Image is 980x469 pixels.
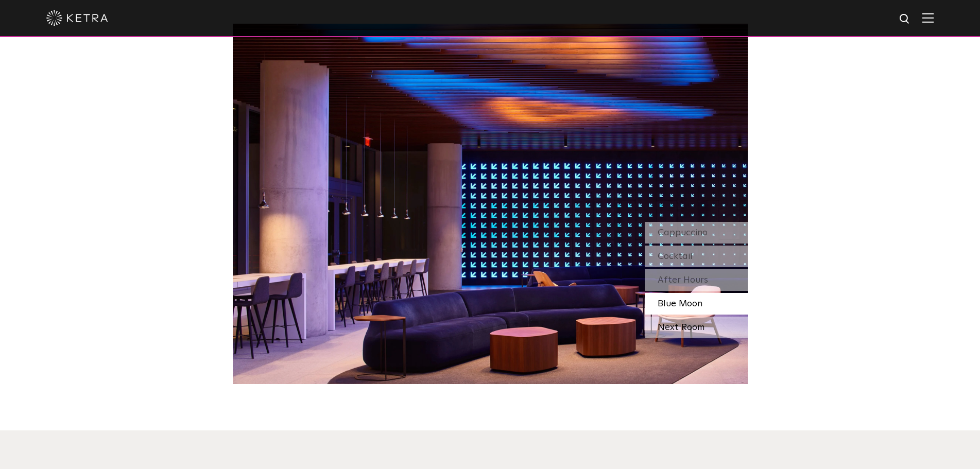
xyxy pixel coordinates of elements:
span: Cocktail [658,252,693,261]
span: After Hours [658,275,708,285]
div: Next Room [645,317,748,338]
img: search icon [899,13,912,26]
img: SS_SXSW_Desktop_Blue [233,24,748,384]
span: Blue Moon [658,299,702,308]
span: Cappuccino [658,228,708,237]
img: ketra-logo-2019-white [46,10,108,26]
img: Hamburger%20Nav.svg [922,13,934,23]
